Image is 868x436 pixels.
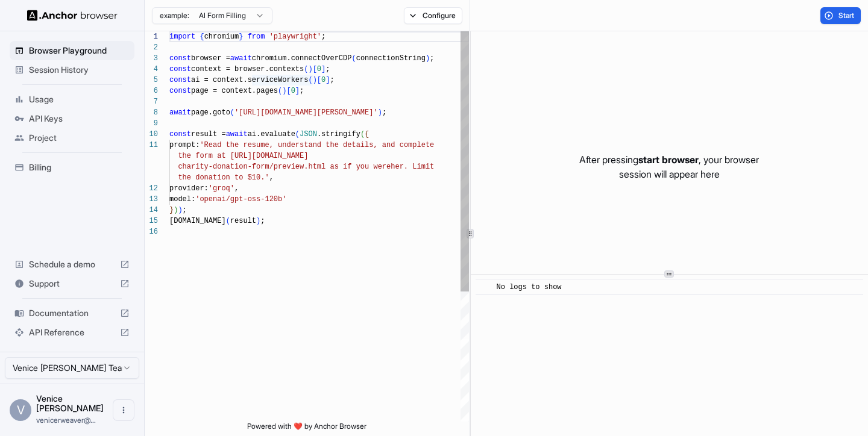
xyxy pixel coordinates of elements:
span: [ [317,76,321,84]
span: page.goto [191,108,230,117]
div: Support [10,274,134,293]
div: 9 [145,118,158,129]
div: V [10,399,31,421]
span: ; [430,54,434,63]
span: chromium [204,33,239,41]
span: 0 [291,87,295,95]
div: 10 [145,129,158,140]
span: Schedule a demo [29,258,115,270]
span: ) [178,206,182,214]
span: ( [230,108,234,117]
span: ) [282,87,286,95]
div: 4 [145,64,158,75]
span: ​ [482,281,488,293]
div: 14 [145,205,158,216]
div: 15 [145,216,158,226]
span: prompt: [169,141,200,149]
div: Usage [10,90,134,109]
div: Schedule a demo [10,255,134,274]
span: .stringify [317,130,360,139]
div: 5 [145,75,158,86]
span: ( [351,54,356,63]
span: { [200,33,204,41]
span: ; [321,33,325,41]
span: lete [417,141,434,149]
span: connectionString [356,54,426,63]
span: import [169,33,195,41]
span: JSON [300,130,317,139]
span: [ [286,87,291,95]
span: ( [226,217,230,225]
span: ) [308,65,312,73]
button: Open menu [113,399,134,421]
span: await [169,108,191,117]
div: 16 [145,226,158,237]
span: ) [256,217,260,225]
span: 0 [321,76,325,84]
span: ; [325,65,330,73]
span: ; [183,206,187,214]
span: await [230,54,252,63]
div: Documentation [10,304,134,323]
span: chromium.connectOverCDP [252,54,352,63]
span: ] [325,76,330,84]
div: 3 [145,53,158,64]
span: Project [29,132,130,144]
div: 13 [145,194,158,205]
span: ; [382,108,386,117]
div: Browser Playground [10,41,134,60]
span: 'openai/gpt-oss-120b' [195,195,286,204]
span: Usage [29,93,130,105]
span: '[URL][DOMAIN_NAME][PERSON_NAME]' [234,108,378,117]
span: [DOMAIN_NAME] [169,217,226,225]
div: Billing [10,158,134,177]
span: , [269,173,274,182]
div: Project [10,128,134,148]
span: ] [295,87,300,95]
span: venicerweaver@gmail.com [36,416,96,425]
span: example: [160,11,189,20]
span: page = context.pages [191,87,278,95]
span: } [239,33,243,41]
span: ; [260,217,265,225]
span: the form at [URL][DOMAIN_NAME] [178,152,308,160]
div: API Keys [10,109,134,128]
span: browser = [191,54,230,63]
span: ; [330,76,334,84]
span: result = [191,130,226,139]
span: Browser Playground [29,45,130,57]
span: ; [300,87,304,95]
span: ) [426,54,430,63]
span: Powered with ❤️ by Anchor Browser [247,422,366,436]
img: Anchor Logo [27,10,118,21]
span: Billing [29,161,130,173]
span: Documentation [29,307,115,319]
span: ( [295,130,300,139]
span: the donation to $10.' [178,173,269,182]
div: 12 [145,183,158,194]
span: ( [304,65,308,73]
button: Start [820,7,861,24]
span: context = browser.contexts [191,65,304,73]
span: ( [360,130,365,139]
div: 2 [145,42,158,53]
span: [ [313,65,317,73]
span: 'groq' [209,184,234,193]
span: ) [313,76,317,84]
span: API Keys [29,113,130,125]
span: ) [378,108,382,117]
span: ai.evaluate [248,130,295,139]
span: Session History [29,64,130,76]
span: her. Limit [391,163,434,171]
span: const [169,65,191,73]
p: After pressing , your browser session will appear here [579,152,759,181]
div: API Reference [10,323,134,342]
div: 6 [145,86,158,96]
span: const [169,130,191,139]
div: Session History [10,60,134,79]
span: const [169,54,191,63]
div: 11 [145,140,158,151]
span: , [234,184,239,193]
span: { [365,130,369,139]
span: const [169,76,191,84]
